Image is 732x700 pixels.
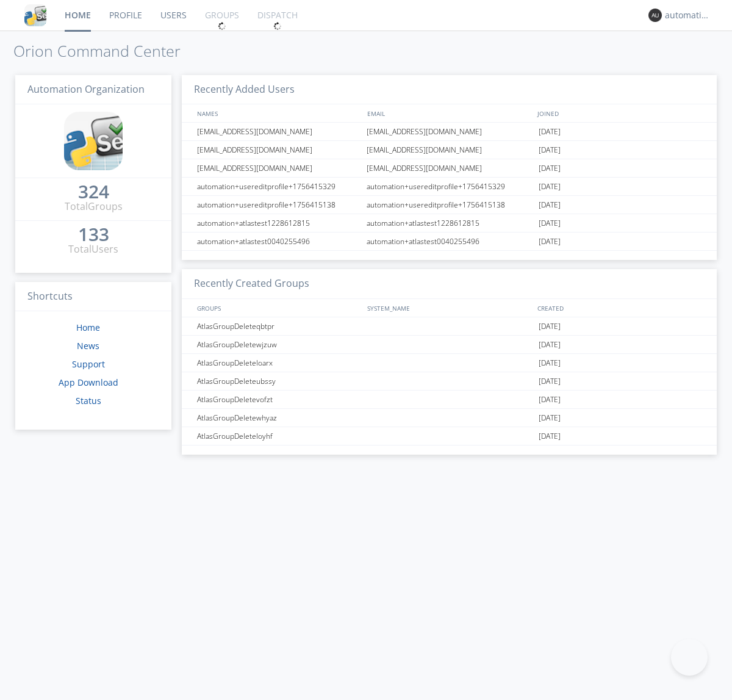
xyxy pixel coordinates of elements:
[194,372,363,390] div: AtlasGroupDeleteubssy
[65,200,123,214] div: Total Groups
[539,196,561,214] span: [DATE]
[273,22,282,31] img: spin.svg
[194,317,363,335] div: AtlasGroupDeleteqbtpr
[72,358,105,370] a: Support
[182,178,717,196] a: automation+usereditprofile+1756415329automation+usereditprofile+1756415329[DATE]
[194,391,363,408] div: AtlasGroupDeletevofzt
[539,409,561,427] span: [DATE]
[27,82,145,96] span: Automation Organization
[76,322,100,333] a: Home
[539,372,561,391] span: [DATE]
[534,299,705,317] div: CREATED
[539,141,561,159] span: [DATE]
[59,377,118,388] a: App Download
[364,233,536,250] div: automation+atlastest0040255496
[24,4,46,26] img: cddb5a64eb264b2086981ab96f4c1ba7
[364,123,536,140] div: [EMAIL_ADDRESS][DOMAIN_NAME]
[64,112,123,170] img: cddb5a64eb264b2086981ab96f4c1ba7
[77,340,99,352] a: News
[194,141,363,159] div: [EMAIL_ADDRESS][DOMAIN_NAME]
[182,159,717,178] a: [EMAIL_ADDRESS][DOMAIN_NAME][EMAIL_ADDRESS][DOMAIN_NAME][DATE]
[364,196,536,214] div: automation+usereditprofile+1756415138
[194,354,363,372] div: AtlasGroupDeleteloarx
[182,427,717,446] a: AtlasGroupDeleteloyhf[DATE]
[364,178,536,195] div: automation+usereditprofile+1756415329
[539,123,561,141] span: [DATE]
[78,228,109,240] div: 133
[15,282,171,312] h3: Shortcuts
[78,228,109,242] a: 133
[194,214,363,232] div: automation+atlastest1228612815
[194,123,363,140] div: [EMAIL_ADDRESS][DOMAIN_NAME]
[539,178,561,196] span: [DATE]
[648,9,662,22] img: 373638.png
[182,317,717,336] a: AtlasGroupDeleteqbtpr[DATE]
[539,336,561,354] span: [DATE]
[182,336,717,354] a: AtlasGroupDeletewjzuw[DATE]
[182,269,717,299] h3: Recently Created Groups
[539,233,561,251] span: [DATE]
[194,299,361,317] div: GROUPS
[182,391,717,409] a: AtlasGroupDeletevofzt[DATE]
[194,336,363,353] div: AtlasGroupDeletewjzuw
[539,427,561,446] span: [DATE]
[194,196,363,214] div: automation+usereditprofile+1756415138
[78,186,109,198] div: 324
[539,317,561,336] span: [DATE]
[194,427,363,445] div: AtlasGroupDeleteloyhf
[539,159,561,178] span: [DATE]
[78,186,109,200] a: 324
[182,75,717,105] h3: Recently Added Users
[665,9,711,21] div: automation+atlas0018
[534,104,705,122] div: JOINED
[182,233,717,251] a: automation+atlastest0040255496automation+atlastest0040255496[DATE]
[182,214,717,233] a: automation+atlastest1228612815automation+atlastest1228612815[DATE]
[539,391,561,409] span: [DATE]
[182,354,717,372] a: AtlasGroupDeleteloarx[DATE]
[364,141,536,159] div: [EMAIL_ADDRESS][DOMAIN_NAME]
[182,372,717,391] a: AtlasGroupDeleteubssy[DATE]
[182,196,717,214] a: automation+usereditprofile+1756415138automation+usereditprofile+1756415138[DATE]
[671,639,708,676] iframe: Toggle Customer Support
[194,233,363,250] div: automation+atlastest0040255496
[364,159,536,177] div: [EMAIL_ADDRESS][DOMAIN_NAME]
[218,22,226,31] img: spin.svg
[182,141,717,159] a: [EMAIL_ADDRESS][DOMAIN_NAME][EMAIL_ADDRESS][DOMAIN_NAME][DATE]
[194,409,363,427] div: AtlasGroupDeletewhyaz
[539,214,561,233] span: [DATE]
[364,104,534,122] div: EMAIL
[364,299,534,317] div: SYSTEM_NAME
[182,123,717,141] a: [EMAIL_ADDRESS][DOMAIN_NAME][EMAIL_ADDRESS][DOMAIN_NAME][DATE]
[68,242,118,256] div: Total Users
[76,395,101,406] a: Status
[539,354,561,372] span: [DATE]
[364,214,536,232] div: automation+atlastest1228612815
[194,104,361,122] div: NAMES
[194,178,363,195] div: automation+usereditprofile+1756415329
[182,409,717,427] a: AtlasGroupDeletewhyaz[DATE]
[194,159,363,177] div: [EMAIL_ADDRESS][DOMAIN_NAME]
